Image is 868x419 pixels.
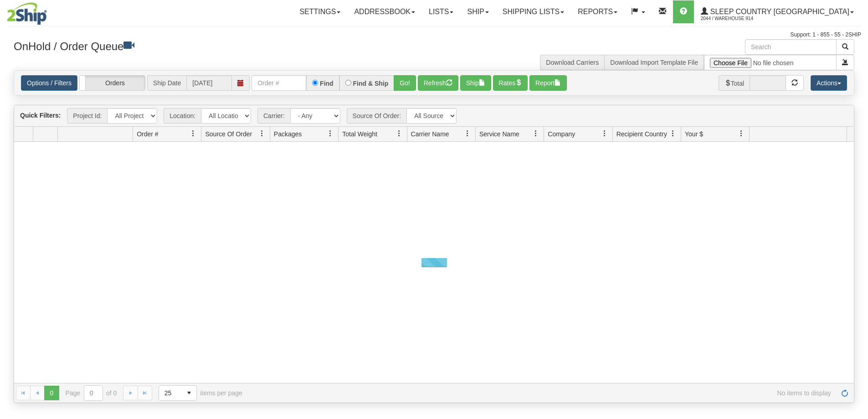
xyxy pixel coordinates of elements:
input: Order # [252,75,306,91]
input: Import [704,55,837,70]
span: Source Of Order: [347,108,407,124]
a: Download Import Template File [610,59,698,66]
button: Search [836,39,854,55]
a: Company filter column settings [597,126,612,141]
span: Service Name [479,129,519,139]
button: Rates [493,75,528,91]
a: Options / Filters [21,75,77,91]
span: 2044 / Warehouse 914 [701,14,769,23]
a: Reports [571,0,624,23]
button: Actions [811,75,847,91]
a: Download Carriers [546,59,599,66]
div: grid toolbar [14,105,854,127]
span: Packages [274,129,302,139]
a: Refresh [837,386,852,400]
span: Carrier: [257,108,290,124]
div: Support: 1 - 855 - 55 - 2SHIP [7,31,861,39]
span: Sleep Country [GEOGRAPHIC_DATA] [708,8,849,16]
a: Lists [422,0,460,23]
span: Total Weight [342,129,377,139]
label: Quick Filters: [20,111,61,120]
span: Ship Date [147,75,186,91]
a: Source Of Order filter column settings [254,126,270,141]
span: Your $ [685,129,703,139]
a: Addressbook [347,0,422,23]
label: Find [320,80,334,87]
a: Sleep Country [GEOGRAPHIC_DATA] 2044 / Warehouse 914 [694,0,861,23]
label: Orders [80,76,145,90]
label: Find & Ship [353,80,389,87]
span: Page of 0 [66,385,117,401]
a: Service Name filter column settings [528,126,544,141]
button: Ship [460,75,491,91]
a: Your $ filter column settings [734,126,749,141]
span: Company [548,129,575,139]
a: Shipping lists [496,0,571,23]
span: Project Id: [67,108,107,124]
span: Page sizes drop down [159,385,197,401]
button: Go! [394,75,416,91]
a: Settings [293,0,347,23]
span: select [182,386,196,400]
span: Location: [164,108,201,124]
a: Total Weight filter column settings [391,126,407,141]
button: Refresh [418,75,458,91]
span: 25 [164,388,176,398]
input: Search [745,39,837,55]
button: Report [529,75,567,91]
a: Packages filter column settings [323,126,338,141]
a: Ship [460,0,495,23]
span: Total [719,75,750,91]
span: No items to display [255,389,831,397]
h3: OnHold / Order Queue [14,39,427,52]
a: Carrier Name filter column settings [460,126,475,141]
span: Order # [137,129,158,139]
a: Order # filter column settings [185,126,201,141]
img: logo2044.jpg [7,2,47,25]
iframe: chat widget [847,163,867,256]
span: Carrier Name [411,129,449,139]
span: Page 0 [44,386,59,400]
a: Recipient Country filter column settings [665,126,681,141]
span: Source Of Order [205,129,252,139]
span: Recipient Country [616,129,667,139]
span: items per page [159,385,242,401]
